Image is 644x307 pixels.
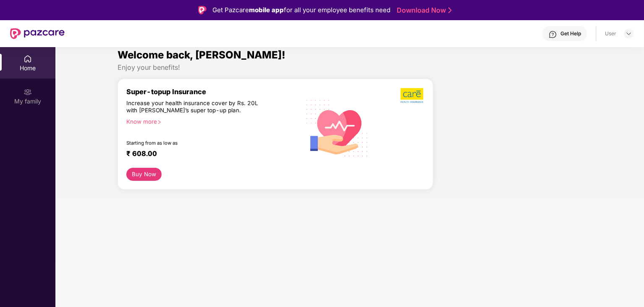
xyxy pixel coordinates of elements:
strong: mobile app [249,6,284,14]
div: Know more [126,118,295,124]
div: User [605,30,616,37]
div: Super-topup Insurance [126,87,300,96]
img: svg+xml;base64,PHN2ZyBpZD0iSGVscC0zMngzMiIgeG1sbnM9Imh0dHA6Ly93d3cudzMub3JnLzIwMDAvc3ZnIiB3aWR0aD... [549,30,557,39]
div: Get Pazcare for all your employee benefits need [212,5,390,15]
div: Starting from as low as [126,140,264,146]
div: ₹ 608.00 [126,149,292,159]
img: svg+xml;base64,PHN2ZyB3aWR0aD0iMjAiIGhlaWdodD0iMjAiIHZpZXdCb3g9IjAgMCAyMCAyMCIgZmlsbD0ibm9uZSIgeG... [24,88,32,96]
button: Buy Now [126,168,162,181]
img: svg+xml;base64,PHN2ZyB4bWxucz0iaHR0cDovL3d3dy53My5vcmcvMjAwMC9zdmciIHhtbG5zOnhsaW5rPSJodHRwOi8vd3... [300,90,375,166]
img: svg+xml;base64,PHN2ZyBpZD0iRHJvcGRvd24tMzJ4MzIiIHhtbG5zPSJodHRwOi8vd3d3LnczLm9yZy8yMDAwL3N2ZyIgd2... [626,30,632,37]
img: New Pazcare Logo [10,28,65,39]
img: Stroke [448,6,452,15]
img: Logo [198,6,207,14]
img: svg+xml;base64,PHN2ZyBpZD0iSG9tZSIgeG1sbnM9Imh0dHA6Ly93d3cudzMub3JnLzIwMDAvc3ZnIiB3aWR0aD0iMjAiIG... [24,55,32,63]
div: Increase your health insurance cover by Rs. 20L with [PERSON_NAME]’s super top-up plan. [126,100,264,115]
span: Welcome back, [PERSON_NAME]! [118,49,285,61]
div: Get Help [560,30,581,37]
span: right [157,120,162,124]
a: Download Now [397,6,449,15]
div: Enjoy your benefits! [118,63,582,72]
img: b5dec4f62d2307b9de63beb79f102df3.png [401,87,424,103]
